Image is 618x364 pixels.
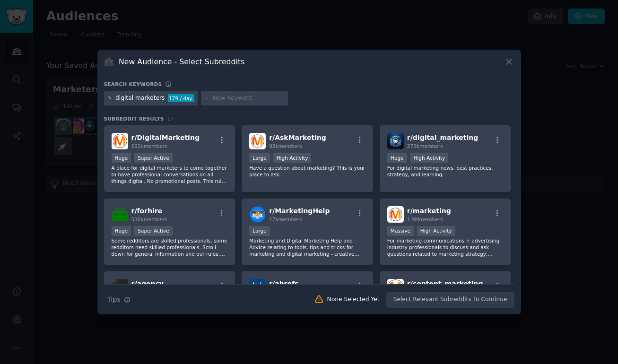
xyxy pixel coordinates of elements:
span: Tips [107,295,121,304]
img: digital_marketing [387,133,404,149]
h3: Search keywords [104,81,162,87]
div: Large [249,153,270,163]
span: Subreddit Results [104,115,164,122]
img: forhire [112,206,128,223]
img: content_marketing [387,279,404,295]
div: 179 / day [168,94,194,103]
div: Massive [387,226,414,236]
div: Super Active [134,153,173,163]
p: For digital marketing news, best practices, strategy, and learning. [387,165,504,178]
div: Huge [112,153,131,163]
div: High Activity [273,153,312,163]
img: MarketingHelp [249,206,266,223]
span: 530k members [131,217,167,222]
span: 1.9M members [407,217,443,222]
h3: New Audience - Select Subreddits [119,57,244,67]
span: r/ forhire [131,207,163,215]
span: r/ digital_marketing [407,134,478,141]
p: A place for digital marketers to come together to have professional conversations on all things d... [112,165,228,184]
div: None Selected Yet [327,295,380,304]
p: Some redditors are skilled professionals, some redditors need skilled professionals. Scroll down ... [112,237,228,257]
span: 17k members [269,217,302,222]
img: marketing [387,206,404,223]
div: Huge [387,153,407,163]
span: r/ content_marketing [407,280,483,287]
span: 17 [167,116,174,121]
div: Super Active [134,226,173,236]
img: ahrefs [249,279,266,295]
span: r/ marketing [407,207,451,215]
div: Huge [112,226,131,236]
p: For marketing communications + advertising industry professionals to discuss and ask questions re... [387,237,504,257]
img: DigitalMarketing [112,133,128,149]
p: Marketing and Digital Marketing Help and Advice relating to tools, tips and tricks for marketing ... [249,237,366,257]
span: r/ DigitalMarketing [131,134,200,141]
span: r/ agency [131,280,164,287]
div: digital marketers [115,94,165,103]
img: AskMarketing [249,133,266,149]
span: 276k members [407,143,443,149]
button: Tips [104,291,134,308]
p: Have a question about marketing? This is your place to ask. [249,165,366,178]
div: High Activity [410,153,449,163]
span: r/ ahrefs [269,280,298,287]
div: Large [249,226,270,236]
span: 291k members [131,143,167,149]
span: r/ MarketingHelp [269,207,330,215]
img: agency [112,279,128,295]
input: New Keyword [213,94,285,103]
div: High Activity [417,226,455,236]
span: r/ AskMarketing [269,134,326,141]
span: 93k members [269,143,302,149]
